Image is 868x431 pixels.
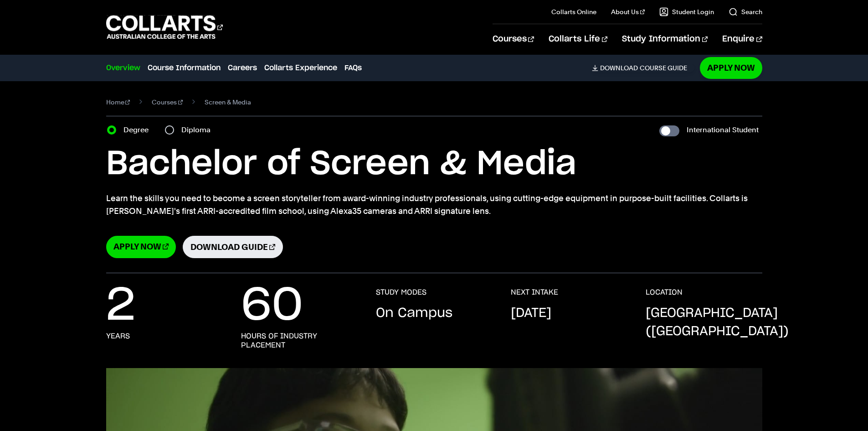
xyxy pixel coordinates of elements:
[592,64,694,72] a: DownloadCourse Guide
[106,144,762,185] h1: Bachelor of Screen & Media
[700,57,762,78] a: Apply Now
[264,62,337,73] a: Collarts Experience
[646,304,789,341] p: [GEOGRAPHIC_DATA] ([GEOGRAPHIC_DATA])
[152,96,183,109] a: Courses
[659,7,714,16] a: Student Login
[511,304,551,322] p: [DATE]
[106,192,762,218] p: Learn the skills you need to become a screen storyteller from award-winning industry professional...
[722,24,762,54] a: Enquire
[729,7,762,16] a: Search
[344,62,362,73] a: FAQs
[551,7,596,16] a: Collarts Online
[181,124,216,136] label: Diploma
[106,96,130,109] a: Home
[183,236,283,258] a: Download Guide
[106,332,130,341] h3: years
[600,64,638,72] span: Download
[241,288,303,324] p: 60
[106,236,176,258] a: Apply Now
[148,62,221,73] a: Course Information
[106,288,135,324] p: 2
[611,7,645,16] a: About Us
[622,24,708,54] a: Study Information
[106,62,140,73] a: Overview
[376,304,452,322] p: On Campus
[493,24,534,54] a: Courses
[106,14,223,40] div: Go to homepage
[549,24,607,54] a: Collarts Life
[205,96,251,109] span: Screen & Media
[376,288,426,297] h3: STUDY MODES
[123,124,154,136] label: Degree
[241,332,358,350] h3: hours of industry placement
[687,124,759,136] label: International Student
[228,62,257,73] a: Careers
[646,288,683,297] h3: LOCATION
[511,288,558,297] h3: NEXT INTAKE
